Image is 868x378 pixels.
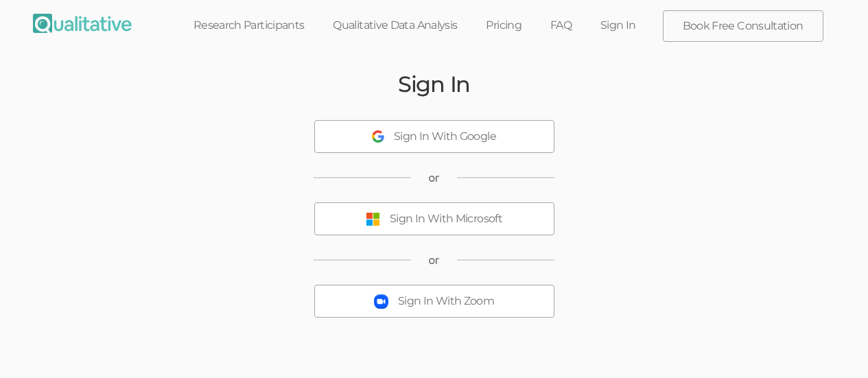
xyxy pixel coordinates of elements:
img: Sign In With Google [372,130,384,143]
div: Sign In With Zoom [398,294,494,309]
a: Qualitative Data Analysis [318,10,471,40]
button: Sign In With Google [314,120,554,153]
span: or [428,170,440,186]
span: or [428,252,440,268]
img: Sign In With Microsoft [366,212,380,226]
img: Qualitative [33,14,132,33]
a: Pricing [471,10,536,40]
a: Sign In [586,10,650,40]
button: Sign In With Microsoft [314,202,554,235]
a: FAQ [536,10,586,40]
button: Sign In With Zoom [314,285,554,318]
a: Book Free Consultation [664,11,823,41]
div: Sign In With Microsoft [390,211,502,227]
img: Sign In With Zoom [374,294,388,309]
div: Sign In With Google [394,129,496,145]
h2: Sign In [398,72,470,96]
a: Research Participants [179,10,319,40]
